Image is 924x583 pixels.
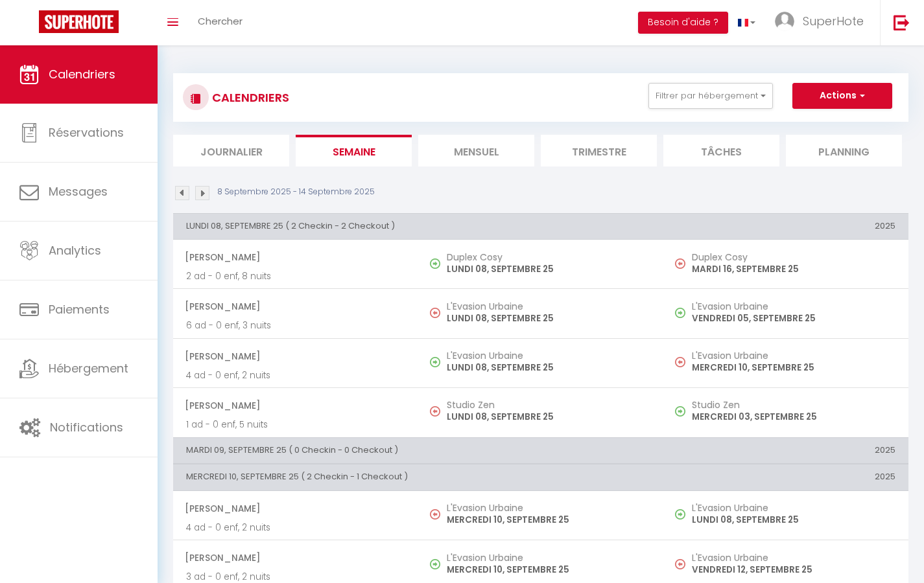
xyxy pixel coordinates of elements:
th: MARDI 09, SEPTEMBRE 25 ( 0 Checkin - 0 Checkout ) [173,437,663,463]
li: Journalier [173,135,289,166]
th: LUNDI 08, SEPTEMBRE 25 ( 2 Checkin - 2 Checkout ) [173,213,663,239]
span: Réservations [49,124,124,141]
span: [PERSON_NAME] [185,245,405,269]
li: Trimestre [541,135,657,166]
p: MERCREDI 10, SEPTEMBRE 25 [447,513,650,527]
h5: Duplex Cosy [447,252,650,262]
p: 4 ad - 0 enf, 2 nuits [186,369,405,382]
button: Besoin d'aide ? [638,12,728,34]
li: Semaine [296,135,412,166]
span: [PERSON_NAME] [185,393,405,418]
img: NO IMAGE [675,509,685,520]
h5: Duplex Cosy [692,252,895,262]
li: Planning [786,135,902,166]
p: 1 ad - 0 enf, 5 nuits [186,418,405,431]
img: NO IMAGE [675,559,685,569]
th: 2025 [663,464,908,490]
li: Tâches [663,135,779,166]
h5: Studio Zen [447,400,650,410]
span: Messages [49,183,108,200]
img: NO IMAGE [675,258,685,269]
span: SuperHote [803,13,864,29]
p: LUNDI 08, SEPTEMBRE 25 [692,513,895,527]
p: 8 Septembre 2025 - 14 Septembre 2025 [217,186,375,198]
img: NO IMAGE [675,308,685,318]
h5: L'Evasion Urbaine [692,503,895,513]
p: LUNDI 08, SEPTEMBRE 25 [447,262,650,276]
span: [PERSON_NAME] [185,344,405,369]
h5: L'Evasion Urbaine [447,503,650,513]
p: VENDREDI 12, SEPTEMBRE 25 [692,563,895,577]
img: Super Booking [39,10,119,33]
span: Notifications [50,419,123,435]
p: 4 ad - 0 enf, 2 nuits [186,521,405,534]
p: LUNDI 08, SEPTEMBRE 25 [447,410,650,424]
h5: L'Evasion Urbaine [447,553,650,563]
h5: L'Evasion Urbaine [447,350,650,361]
p: MERCREDI 03, SEPTEMBRE 25 [692,410,895,424]
img: NO IMAGE [430,509,440,520]
p: MARDI 16, SEPTEMBRE 25 [692,262,895,276]
p: VENDREDI 05, SEPTEMBRE 25 [692,312,895,325]
img: ... [775,12,794,31]
span: Paiements [49,301,110,317]
h5: L'Evasion Urbaine [692,350,895,361]
span: [PERSON_NAME] [185,294,405,319]
img: NO IMAGE [430,308,440,318]
span: Analytics [49,242,101,258]
th: MERCREDI 10, SEPTEMBRE 25 ( 2 Checkin - 1 Checkout ) [173,464,663,490]
p: MERCREDI 10, SEPTEMBRE 25 [692,361,895,374]
span: Calendriers [49,66,115,82]
img: logout [894,14,910,30]
p: LUNDI 08, SEPTEMBRE 25 [447,312,650,325]
span: [PERSON_NAME] [185,545,405,570]
h5: L'Evasion Urbaine [692,553,895,563]
img: NO IMAGE [430,406,440,417]
button: Ouvrir le widget de chat LiveChat [10,5,49,44]
p: 2 ad - 0 enf, 8 nuits [186,269,405,283]
h3: CALENDRIERS [209,83,289,112]
p: 6 ad - 0 enf, 3 nuits [186,319,405,332]
button: Actions [792,83,892,109]
p: LUNDI 08, SEPTEMBRE 25 [447,361,650,374]
span: Hébergement [49,360,128,376]
img: NO IMAGE [675,406,685,417]
img: NO IMAGE [675,357,685,367]
p: MERCREDI 10, SEPTEMBRE 25 [447,563,650,577]
th: 2025 [663,437,908,463]
span: Chercher [198,14,243,28]
li: Mensuel [418,135,534,166]
h5: L'Evasion Urbaine [692,301,895,312]
h5: Studio Zen [692,400,895,410]
button: Filtrer par hébergement [648,83,773,109]
h5: L'Evasion Urbaine [447,301,650,312]
th: 2025 [663,213,908,239]
span: [PERSON_NAME] [185,496,405,521]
